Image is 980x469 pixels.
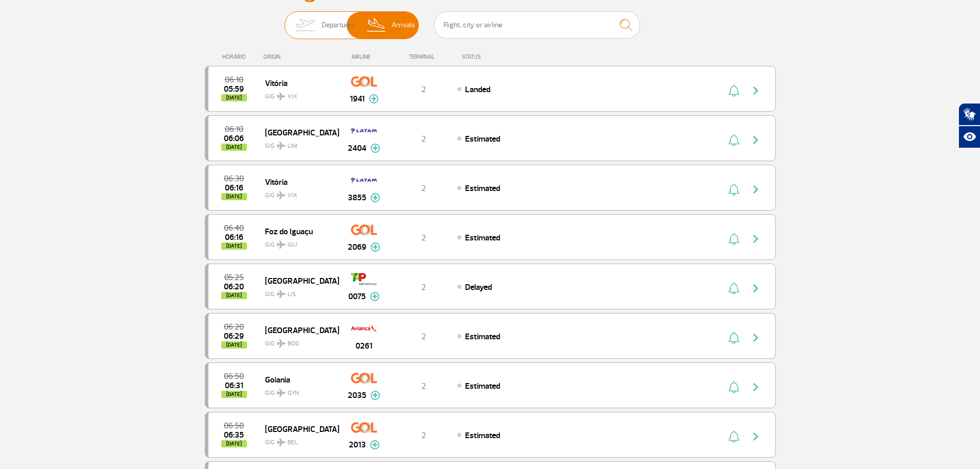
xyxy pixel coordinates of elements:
[728,282,739,294] img: sino-painel-voo.svg
[350,93,365,105] span: 1941
[224,283,244,290] span: 2025-09-26 06:20:00
[750,134,762,146] img: seta-direita-painel-voo.svg
[348,142,366,154] span: 2404
[224,274,244,281] span: 2025-09-26 05:25:00
[265,136,331,151] span: GIG
[322,12,354,39] span: Departures
[421,134,426,144] span: 2
[265,86,331,101] span: GIG
[265,126,331,139] span: [GEOGRAPHIC_DATA]
[225,184,243,192] span: 2025-09-26 06:16:00
[224,333,244,340] span: 2025-09-26 06:29:00
[221,94,247,101] span: [DATE]
[221,242,247,250] span: [DATE]
[288,92,297,101] span: VIX
[224,422,244,429] span: 2025-09-26 06:50:00
[288,191,297,200] span: VIX
[348,290,366,303] span: 0075
[958,103,980,148] div: Plugin de acessibilidade da Hand Talk.
[225,382,243,389] span: 2025-09-26 06:31:00
[421,381,426,391] span: 2
[370,440,380,449] img: mais-info-painel-voo.svg
[750,84,762,97] img: seta-direita-painel-voo.svg
[421,430,426,441] span: 2
[277,389,286,397] img: destiny_airplane.svg
[750,233,762,245] img: seta-direita-painel-voo.svg
[288,438,298,447] span: BEL
[277,191,286,199] img: destiny_airplane.svg
[221,144,247,151] span: [DATE]
[277,339,286,348] img: destiny_airplane.svg
[370,242,380,252] img: mais-info-painel-voo.svg
[370,391,380,400] img: mais-info-painel-voo.svg
[277,240,286,249] img: destiny_airplane.svg
[434,11,640,39] input: Flight, city or airline
[225,234,243,241] span: 2025-09-26 06:16:00
[221,193,247,200] span: [DATE]
[421,282,426,292] span: 2
[465,233,500,243] span: Estimated
[465,84,490,95] span: Landed
[369,94,379,103] img: mais-info-painel-voo.svg
[277,438,286,446] img: destiny_airplane.svg
[225,126,243,133] span: 2025-09-26 06:10:00
[465,282,492,292] span: Delayed
[750,430,762,443] img: seta-direita-painel-voo.svg
[265,373,331,386] span: Goiania
[224,224,244,232] span: 2025-09-26 06:40:00
[288,290,296,299] span: LIS
[277,142,286,150] img: destiny_airplane.svg
[221,341,247,349] span: [DATE]
[224,373,244,380] span: 2025-09-26 06:50:00
[265,76,331,90] span: Vitória
[362,12,392,39] img: slider-desembarque
[370,292,380,301] img: mais-info-painel-voo.svg
[221,440,247,447] span: [DATE]
[355,340,372,352] span: 0261
[224,85,244,93] span: 2025-09-26 05:59:06
[958,103,980,126] button: Abrir tradutor de língua de sinais.
[750,282,762,294] img: seta-direita-painel-voo.svg
[421,332,426,342] span: 2
[265,284,331,299] span: GIG
[265,334,331,349] span: GIG
[263,54,338,60] div: ORIGIN
[288,240,297,250] span: IGU
[465,134,500,144] span: Estimated
[338,54,390,60] div: AIRLINE
[221,391,247,398] span: [DATE]
[465,332,500,342] span: Estimated
[348,192,366,204] span: 3855
[265,422,331,436] span: [GEOGRAPHIC_DATA]
[348,389,366,402] span: 2035
[225,76,243,83] span: 2025-09-26 06:10:00
[728,183,739,196] img: sino-painel-voo.svg
[348,241,366,253] span: 2069
[728,381,739,393] img: sino-painel-voo.svg
[750,381,762,393] img: seta-direita-painel-voo.svg
[221,292,247,299] span: [DATE]
[289,12,322,39] img: slider-embarque
[728,134,739,146] img: sino-painel-voo.svg
[465,183,500,194] span: Estimated
[728,430,739,443] img: sino-painel-voo.svg
[370,144,380,153] img: mais-info-painel-voo.svg
[265,175,331,188] span: Vitória
[265,383,331,398] span: GIG
[370,193,380,202] img: mais-info-painel-voo.svg
[750,332,762,344] img: seta-direita-painel-voo.svg
[728,332,739,344] img: sino-painel-voo.svg
[288,142,297,151] span: LIM
[421,233,426,243] span: 2
[224,135,244,142] span: 2025-09-26 06:06:00
[457,54,541,60] div: STATUS
[208,54,264,60] div: HORÁRIO
[224,323,244,331] span: 2025-09-26 06:20:00
[288,339,299,349] span: BOG
[265,323,331,337] span: [GEOGRAPHIC_DATA]
[265,274,331,287] span: [GEOGRAPHIC_DATA]
[277,92,286,100] img: destiny_airplane.svg
[958,126,980,148] button: Abrir recursos assistivos.
[421,84,426,95] span: 2
[728,84,739,97] img: sino-painel-voo.svg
